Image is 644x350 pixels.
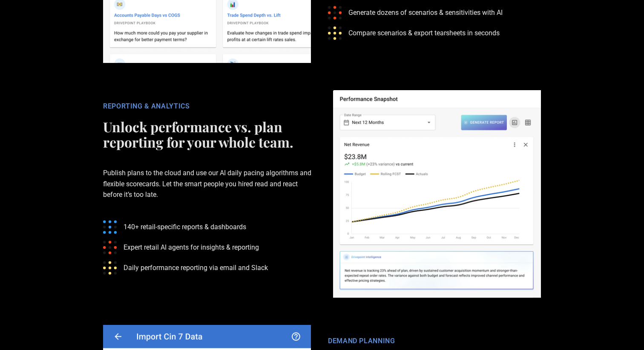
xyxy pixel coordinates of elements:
p: Generate dozens of scenarios & sensitivities with AI [348,7,503,18]
div: REPORTING & ANALYTICS [103,102,316,111]
p: Publish plans to the cloud and use our AI daily pacing algorithms and flexible scorecards. Let th... [103,154,316,213]
div: DEMAND PLANNING [328,337,541,345]
p: Compare scenarios & export tearsheets in seconds [348,28,500,38]
p: 140+ retail-specific reports & dashboards [124,222,246,232]
p: Daily performance reporting via email and Slack [124,262,268,273]
p: Expert retail AI agents for insights & reporting [124,242,259,253]
h2: Unlock performance vs. plan reporting for your whole team. [103,119,316,150]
